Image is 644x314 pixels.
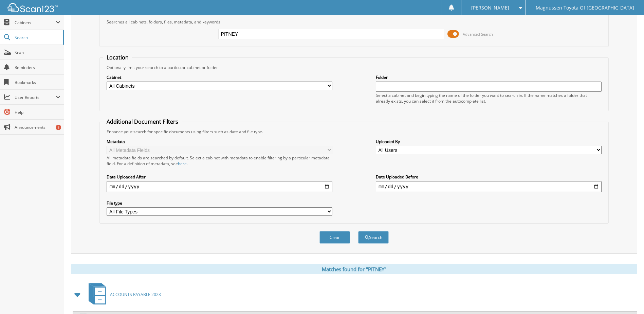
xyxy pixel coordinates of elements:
[376,174,602,180] label: Date Uploaded Before
[376,74,602,80] label: Folder
[85,281,161,308] a: ACCOUNTS PAYABLE 2023
[376,139,602,144] label: Uploaded By
[15,50,60,55] span: Scan
[15,80,60,85] span: Bookmarks
[107,139,332,144] label: Metadata
[178,161,187,167] a: here
[471,6,509,10] span: [PERSON_NAME]
[103,129,605,135] div: Enhance your search for specific documents using filters such as date and file type.
[103,118,182,125] legend: Additional Document Filters
[110,292,161,297] span: ACCOUNTS PAYABLE 2023
[376,181,602,192] input: end
[107,174,332,180] label: Date Uploaded After
[319,231,350,244] button: Clear
[536,6,634,10] span: Magnussen Toyota Of [GEOGRAPHIC_DATA]
[107,74,332,80] label: Cabinet
[71,264,637,274] div: Matches found for "PITNEY"
[107,155,332,167] div: All metadata fields are searched by default. Select a cabinet with metadata to enable filtering b...
[103,65,605,70] div: Optionally limit your search to a particular cabinet or folder
[107,200,332,206] label: File type
[15,20,56,25] span: Cabinets
[103,54,132,61] legend: Location
[7,3,58,12] img: scan123-logo-white.svg
[15,124,60,130] span: Announcements
[103,19,605,25] div: Searches all cabinets, folders, files, metadata, and keywords
[15,65,60,70] span: Reminders
[107,181,332,192] input: start
[376,92,602,104] div: Select a cabinet and begin typing the name of the folder you want to search in. If the name match...
[15,35,59,40] span: Search
[358,231,389,244] button: Search
[15,94,56,100] span: User Reports
[463,32,493,37] span: Advanced Search
[56,125,61,130] div: 1
[15,109,60,115] span: Help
